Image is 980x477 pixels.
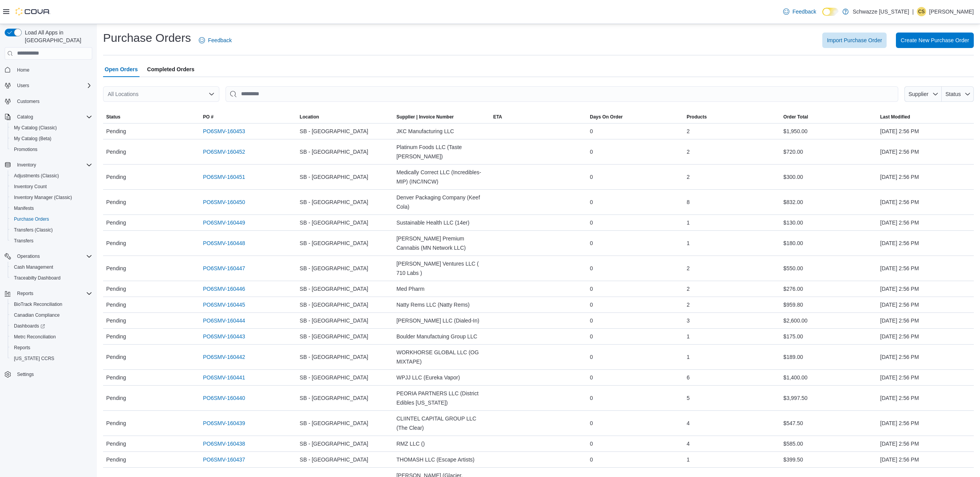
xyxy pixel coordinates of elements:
[11,123,60,132] a: My Catalog (Classic)
[106,419,126,428] span: Pending
[393,165,490,189] div: Medically Correct LLC (Incredibles-MIP) (INC/INCW)
[203,419,245,428] a: PO6SMV-160439
[780,261,877,276] div: $550.00
[493,114,502,120] span: ETA
[208,91,215,97] button: Open list of options
[11,182,50,191] a: Inventory Count
[300,172,368,182] span: SB - [GEOGRAPHIC_DATA]
[684,111,780,123] button: Products
[877,313,974,328] div: [DATE] 2:56 PM
[8,192,95,203] button: Inventory Manager (Classic)
[106,264,126,273] span: Pending
[2,160,95,170] button: Inventory
[590,127,593,136] span: 0
[11,273,92,283] span: Traceabilty Dashboard
[203,300,245,309] a: PO6SMV-160445
[11,214,92,224] span: Purchase Orders
[393,329,490,344] div: Boulder Manufactuing Group LLC
[780,390,877,406] div: $3,997.50
[393,281,490,297] div: Med Pharm
[300,264,368,273] span: SB - [GEOGRAPHIC_DATA]
[590,300,593,309] span: 0
[147,62,195,77] span: Completed Orders
[904,86,942,102] button: Supplier
[11,354,92,363] span: Washington CCRS
[687,419,690,428] span: 4
[14,301,62,307] span: BioTrack Reconciliation
[203,114,214,120] span: PO #
[780,415,877,431] div: $547.50
[300,197,368,207] span: SB - [GEOGRAPHIC_DATA]
[2,96,95,107] button: Customers
[11,225,92,235] span: Transfers (Classic)
[780,111,877,123] button: Order Total
[877,390,974,406] div: [DATE] 2:56 PM
[780,4,819,19] a: Feedback
[687,352,690,362] span: 1
[14,96,92,106] span: Customers
[11,193,92,202] span: Inventory Manager (Classic)
[300,284,368,293] span: SB - [GEOGRAPHIC_DATA]
[877,349,974,365] div: [DATE] 2:56 PM
[393,139,490,164] div: Platinum Foods LLC (Taste [PERSON_NAME])
[5,61,92,400] nav: Complex example
[877,281,974,297] div: [DATE] 2:56 PM
[877,124,974,139] div: [DATE] 2:56 PM
[14,289,92,298] span: Reports
[11,343,33,352] a: Reports
[300,373,368,382] span: SB - [GEOGRAPHIC_DATA]
[687,114,707,120] span: Products
[590,172,593,182] span: 0
[912,7,914,16] p: |
[590,147,593,156] span: 0
[8,214,95,225] button: Purchase Orders
[877,215,974,230] div: [DATE] 2:56 PM
[393,231,490,256] div: [PERSON_NAME] Premium Cannabis (MN Network LLC)
[200,111,297,123] button: PO #
[8,170,95,181] button: Adjustments (Classic)
[8,262,95,273] button: Cash Management
[106,284,126,293] span: Pending
[393,111,490,123] button: Supplier | Invoice Number
[17,253,40,259] span: Operations
[590,197,593,207] span: 0
[203,439,245,448] a: PO6SMV-160438
[780,329,877,344] div: $175.00
[106,439,126,448] span: Pending
[11,236,92,245] span: Transfers
[17,290,33,297] span: Reports
[877,329,974,344] div: [DATE] 2:56 PM
[106,238,126,248] span: Pending
[590,352,593,362] span: 0
[877,436,974,451] div: [DATE] 2:56 PM
[393,386,490,410] div: PEORIA PARTNERS LLC (District Edibles [US_STATE])
[106,373,126,382] span: Pending
[8,273,95,283] button: Traceabilty Dashboard
[300,238,368,248] span: SB - [GEOGRAPHIC_DATA]
[687,373,690,382] span: 6
[590,218,593,227] span: 0
[203,264,245,273] a: PO6SMV-160447
[822,8,839,16] input: Dark Mode
[780,436,877,451] div: $585.00
[14,369,92,379] span: Settings
[14,264,53,270] span: Cash Management
[393,215,490,230] div: Sustainable Health LLC (14er)
[106,114,121,120] span: Status
[877,370,974,385] div: [DATE] 2:56 PM
[14,65,33,75] a: Home
[17,162,36,168] span: Inventory
[300,316,368,325] span: SB - [GEOGRAPHIC_DATA]
[2,64,95,75] button: Home
[687,455,690,464] span: 1
[687,197,690,207] span: 8
[11,300,92,309] span: BioTrack Reconciliation
[780,297,877,312] div: $959.80
[2,369,95,380] button: Settings
[687,218,690,227] span: 1
[105,62,138,77] span: Open Orders
[14,275,60,281] span: Traceabilty Dashboard
[853,7,909,16] p: Schwazze [US_STATE]
[590,114,623,120] span: Days On Order
[393,190,490,214] div: Denver Packaging Company (Keef Cola)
